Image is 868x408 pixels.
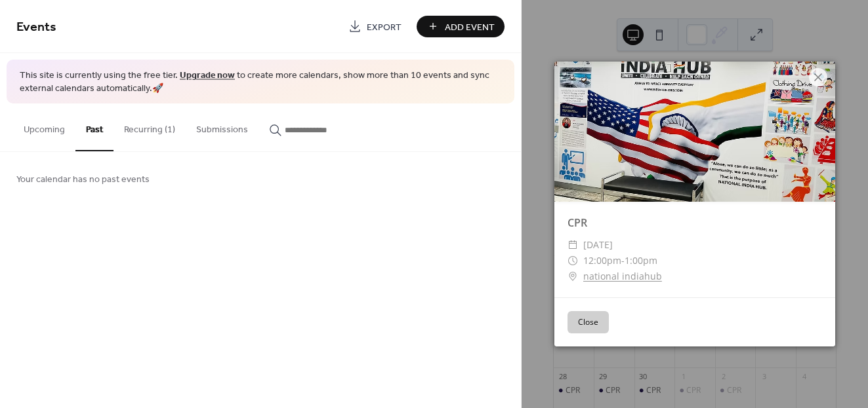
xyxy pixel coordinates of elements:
[180,67,235,84] a: Upgrade now
[20,69,501,95] span: This site is currently using the free tier. to create more calendars, show more than 10 events an...
[625,254,657,267] span: 1:00pm
[568,237,578,253] div: ​
[568,253,578,269] div: ​
[13,103,75,150] button: Upcoming
[114,103,186,150] button: Recurring (1)
[186,103,258,150] button: Submissions
[583,254,621,267] span: 12:00pm
[621,254,625,267] span: -
[568,311,609,333] button: Close
[339,16,411,37] a: Export
[554,215,835,231] div: CPR
[417,16,505,37] button: Add Event
[445,20,495,34] span: Add Event
[367,20,402,34] span: Export
[75,103,114,151] button: Past
[16,173,150,187] span: Your calendar has no past events
[16,14,56,40] span: Events
[583,237,613,253] span: [DATE]
[583,269,662,284] a: national indiahub
[568,269,578,284] div: ​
